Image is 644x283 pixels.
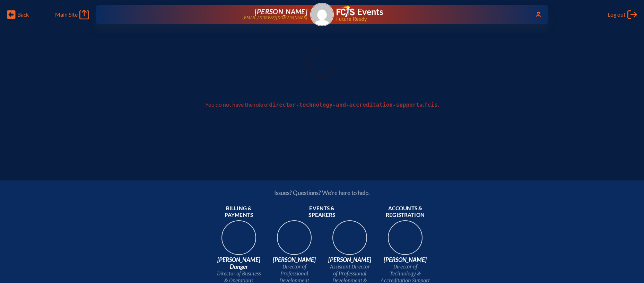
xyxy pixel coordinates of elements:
[336,17,526,21] span: Future Ready
[424,101,438,108] code: fcis
[325,256,375,263] span: [PERSON_NAME]
[242,16,307,20] p: [EMAIL_ADDRESS][DOMAIN_NAME]
[17,11,29,18] span: Back
[214,256,264,270] span: [PERSON_NAME] Danger
[380,256,430,263] span: [PERSON_NAME]
[383,218,427,263] img: b1ee34a6-5a78-4519-85b2-7190c4823173
[217,218,261,263] img: 9c64f3fb-7776-47f4-83d7-46a341952595
[255,7,307,16] span: [PERSON_NAME]
[328,218,372,263] img: 545ba9c4-c691-43d5-86fb-b0a622cbeb82
[272,218,316,263] img: 94e3d245-ca72-49ea-9844-ae84f6d33c0f
[214,205,264,219] span: Billing & payments
[297,205,347,219] span: Events & speakers
[310,3,334,26] a: Gravatar
[55,11,78,18] span: Main Site
[311,3,333,26] img: Gravatar
[118,8,307,21] a: [PERSON_NAME][EMAIL_ADDRESS][DOMAIN_NAME]
[380,205,430,219] span: Accounts & registration
[269,256,319,263] span: [PERSON_NAME]
[269,101,419,108] code: director-technology-and-accreditation-support
[337,6,383,18] a: FCIS LogoEvents
[200,189,444,196] p: Issues? Questions? We’re here to help.
[608,11,626,18] span: Log out
[337,6,526,21] div: FCIS Events — Future ready
[357,8,383,16] h1: Events
[337,6,355,17] img: Florida Council of Independent Schools
[55,10,89,19] a: Main Site
[139,101,505,108] p: You do not have the role of at .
